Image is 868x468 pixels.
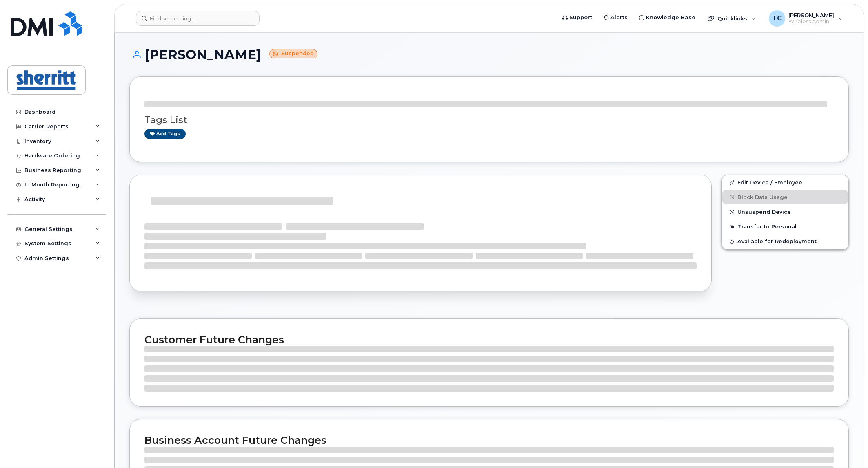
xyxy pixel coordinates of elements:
[129,47,849,62] h1: [PERSON_NAME]
[144,334,834,346] h2: Customer Future Changes
[144,434,834,446] h2: Business Account Future Changes
[722,234,848,249] button: Available for Redeployment
[269,49,317,58] small: Suspended
[722,190,848,204] button: Block Data Usage
[144,115,834,125] h3: Tags List
[722,175,848,190] a: Edit Device / Employee
[737,238,817,244] span: Available for Redeployment
[722,219,848,234] button: Transfer to Personal
[144,129,186,139] a: Add tags
[737,209,791,215] span: Unsuspend Device
[722,204,848,219] button: Unsuspend Device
